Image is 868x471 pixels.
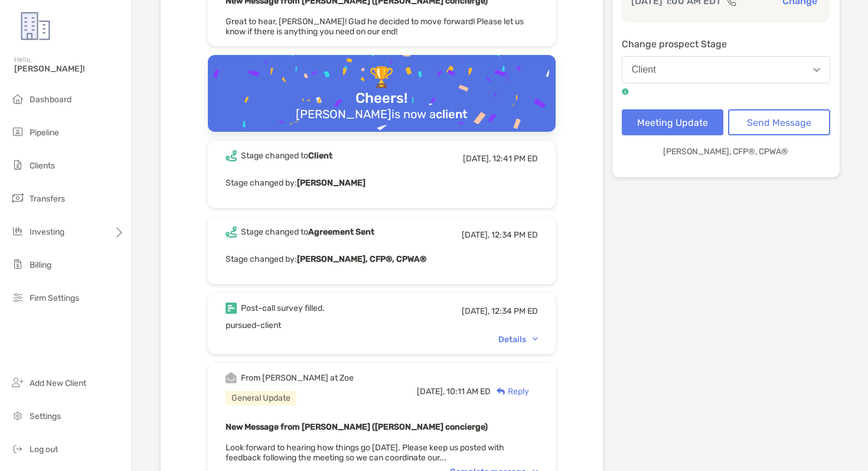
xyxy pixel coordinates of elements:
[30,95,71,105] span: Dashboard
[226,443,504,463] span: Look forward to hearing how things go [DATE]. Please keep us posted with feedback following the m...
[11,290,25,304] img: firm-settings icon
[14,5,57,47] img: Zoe Logo
[813,68,820,72] img: Open dropdown arrow
[491,230,538,240] span: 12:34 PM ED
[30,444,58,454] span: Log out
[30,227,64,237] span: Investing
[622,37,830,51] p: Change prospect Stage
[308,151,332,161] b: Client
[226,252,538,267] p: Stage changed by:
[30,128,59,138] span: Pipeline
[297,178,366,188] b: [PERSON_NAME]
[463,154,491,164] span: [DATE],
[351,90,412,107] div: Cheers!
[533,337,538,341] img: Chevron icon
[297,254,426,264] b: [PERSON_NAME], CFP®, CPWA®
[498,334,538,345] div: Details
[11,125,25,139] img: pipeline icon
[30,260,51,270] span: Billing
[226,320,281,330] span: pursued-client
[622,56,830,83] button: Client
[497,388,505,395] img: Reply icon
[226,176,538,190] p: Stage changed by:
[241,373,354,383] div: From [PERSON_NAME] at Zoe
[492,154,538,164] span: 12:41 PM ED
[14,64,125,74] span: [PERSON_NAME]!
[11,92,25,106] img: dashboard icon
[11,257,25,271] img: billing icon
[11,191,25,205] img: transfers icon
[30,293,79,303] span: Firm Settings
[622,88,629,95] img: tooltip
[241,303,325,313] div: Post-call survey filled.
[663,144,788,159] p: [PERSON_NAME], CFP®, CPWA®
[11,224,25,238] img: investing icon
[241,151,332,161] div: Stage changed to
[11,408,25,423] img: settings icon
[226,150,237,161] img: Event icon
[226,422,488,432] b: New Message from [PERSON_NAME] ([PERSON_NAME] concierge)
[291,107,472,121] div: [PERSON_NAME] is now a
[226,372,237,384] img: Event icon
[728,109,830,135] button: Send Message
[11,158,25,172] img: clients icon
[226,391,296,405] div: General Update
[208,55,556,157] img: Confetti
[436,107,468,121] b: client
[30,194,65,204] span: Transfers
[462,306,490,316] span: [DATE],
[226,17,524,37] span: Great to hear, [PERSON_NAME]! Glad he decided to move forward! Please let us know if there is any...
[417,386,445,397] span: [DATE],
[491,385,529,398] div: Reply
[364,66,399,90] div: 🏆
[30,378,86,388] span: Add New Client
[30,411,61,421] span: Settings
[226,303,237,314] img: Event icon
[11,375,25,389] img: add_new_client icon
[632,64,656,75] div: Client
[462,230,490,240] span: [DATE],
[491,306,538,316] span: 12:34 PM ED
[226,226,237,238] img: Event icon
[11,441,25,456] img: logout icon
[622,109,724,135] button: Meeting Update
[241,227,374,237] div: Stage changed to
[446,386,491,397] span: 10:11 AM ED
[308,227,374,237] b: Agreement Sent
[30,161,55,171] span: Clients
